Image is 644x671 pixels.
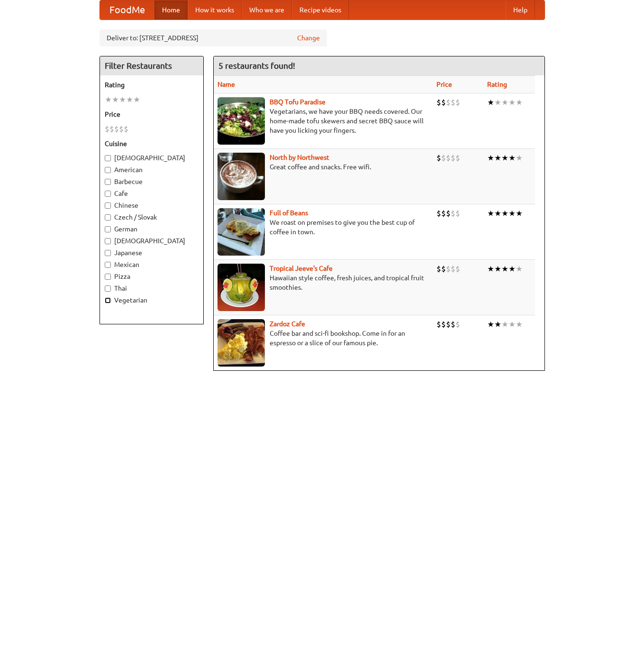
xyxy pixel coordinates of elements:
label: Barbecue [105,177,199,186]
img: beans.jpg [218,208,265,256]
li: ★ [487,264,494,274]
label: Japanese [105,248,199,257]
h4: Filter Restaurants [100,56,203,75]
a: FoodMe [100,0,154,19]
li: ★ [501,208,508,219]
li: $ [446,208,451,219]
li: $ [109,124,114,134]
li: ★ [119,94,126,105]
b: Full of Beans [270,209,308,217]
input: American [105,167,111,173]
li: $ [441,264,446,274]
label: [DEMOGRAPHIC_DATA] [105,153,199,163]
li: $ [441,97,446,108]
a: Help [506,0,535,19]
label: [DEMOGRAPHIC_DATA] [105,236,199,246]
input: Thai [105,285,111,292]
p: Hawaiian style coffee, fresh juices, and tropical fruit smoothies. [218,273,429,292]
li: $ [455,264,460,274]
img: north.jpg [218,153,265,200]
div: Deliver to: [STREET_ADDRESS] [100,29,327,46]
li: ★ [133,94,140,105]
li: ★ [508,208,516,219]
li: $ [436,208,441,219]
h5: Price [105,110,199,119]
li: ★ [501,97,508,108]
input: Mexican [105,262,111,268]
li: ★ [508,264,516,274]
li: $ [441,319,446,330]
img: jeeves.jpg [218,264,265,311]
p: Great coffee and snacks. Free wifi. [218,162,429,172]
li: $ [441,153,446,163]
a: North by Northwest [270,154,329,161]
h5: Cuisine [105,139,199,148]
a: Zardoz Cafe [270,320,305,328]
a: Who we are [242,0,292,19]
li: $ [446,319,451,330]
label: Czech / Slovak [105,212,199,222]
a: BBQ Tofu Paradise [270,98,326,106]
p: Vegetarians, we have your BBQ needs covered. Our home-made tofu skewers and secret BBQ sauce will... [218,107,429,135]
input: [DEMOGRAPHIC_DATA] [105,238,111,244]
li: $ [119,124,124,134]
li: $ [446,97,451,108]
li: $ [451,97,455,108]
input: Japanese [105,250,111,256]
label: German [105,224,199,234]
input: German [105,226,111,232]
label: American [105,165,199,175]
li: ★ [508,319,516,330]
li: ★ [508,153,516,163]
li: $ [436,264,441,274]
li: ★ [516,319,523,330]
a: Tropical Jeeve's Cafe [270,265,333,272]
h5: Rating [105,80,199,90]
li: $ [436,319,441,330]
a: Change [297,33,320,43]
li: $ [451,319,455,330]
li: ★ [516,208,523,219]
li: $ [446,153,451,163]
a: Name [218,81,235,88]
li: ★ [494,208,501,219]
li: ★ [516,264,523,274]
li: ★ [487,319,494,330]
li: ★ [516,153,523,163]
a: How it works [188,0,242,19]
li: ★ [494,264,501,274]
li: ★ [494,319,501,330]
img: tofuparadise.jpg [218,97,265,145]
label: Pizza [105,272,199,281]
input: Pizza [105,274,111,280]
li: $ [436,97,441,108]
li: $ [451,153,455,163]
label: Mexican [105,260,199,269]
li: ★ [487,153,494,163]
input: Barbecue [105,179,111,185]
li: $ [446,264,451,274]
label: Cafe [105,189,199,198]
a: Home [154,0,188,19]
li: ★ [487,97,494,108]
label: Thai [105,284,199,293]
li: ★ [126,94,133,105]
li: $ [114,124,119,134]
a: Recipe videos [292,0,349,19]
p: Coffee bar and sci-fi bookshop. Come in for an espresso or a slice of our famous pie. [218,329,429,348]
input: [DEMOGRAPHIC_DATA] [105,155,111,161]
li: $ [455,319,460,330]
li: ★ [487,208,494,219]
li: ★ [508,97,516,108]
input: Czech / Slovak [105,214,111,221]
ng-pluralize: 5 restaurants found! [218,61,295,70]
li: $ [455,208,460,219]
label: Vegetarian [105,295,199,305]
a: Price [436,81,452,88]
img: zardoz.jpg [218,319,265,367]
li: ★ [494,97,501,108]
